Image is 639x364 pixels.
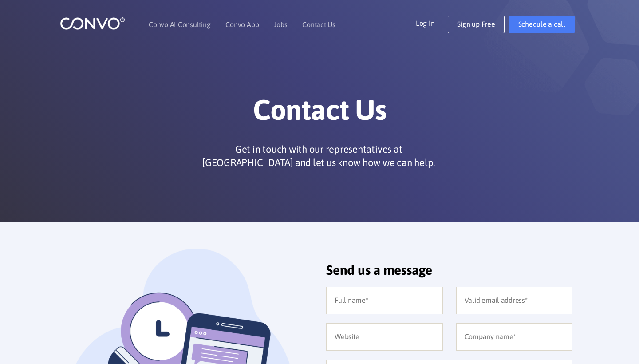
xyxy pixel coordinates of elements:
[274,21,287,28] a: Jobs
[416,16,448,30] a: Log In
[60,16,125,30] img: logo_1.png
[199,142,438,169] p: Get in touch with our representatives at [GEOGRAPHIC_DATA] and let us know how we can help.
[225,21,259,28] a: Convo App
[302,21,335,28] a: Contact Us
[326,323,443,351] input: Website
[149,21,210,28] a: Convo AI Consulting
[448,16,504,33] a: Sign up Free
[326,287,443,314] input: Full name*
[456,287,573,314] input: Valid email address*
[326,262,572,285] h2: Send us a message
[509,16,575,33] a: Schedule a call
[73,93,566,134] h1: Contact Us
[456,323,573,351] input: Company name*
